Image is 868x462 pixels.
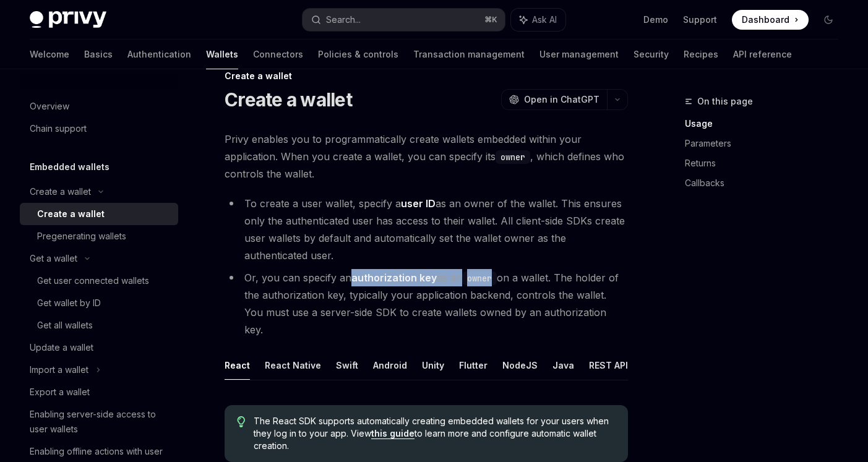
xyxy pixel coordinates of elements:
a: Parameters [685,134,848,153]
button: NodeJS [502,351,538,380]
button: React Native [265,351,321,380]
button: Android [373,351,407,380]
code: owner [496,150,530,164]
button: Open in ChatGPT [501,89,607,110]
strong: user ID [401,197,436,210]
a: Welcome [30,40,69,69]
span: Open in ChatGPT [524,93,599,106]
a: Dashboard [732,10,809,30]
strong: authorization key [351,272,437,284]
span: On this page [697,94,753,109]
div: Get all wallets [37,318,93,333]
div: Export a wallet [30,385,90,400]
div: Get wallet by ID [37,296,101,310]
span: Dashboard [742,14,789,26]
li: To create a user wallet, specify a as an owner of the wallet. This ensures only the authenticated... [225,195,628,264]
div: Overview [30,99,69,114]
a: Get all wallets [20,314,178,336]
div: Create a wallet [37,207,105,221]
code: owner [462,272,497,285]
a: User management [539,40,619,69]
a: Security [634,40,669,69]
a: Authentication [127,40,191,69]
div: Get a wallet [30,251,77,266]
button: Flutter [459,351,488,380]
a: Chain support [20,118,178,140]
button: React [225,351,250,380]
a: Enabling server-side access to user wallets [20,403,178,440]
a: Get wallet by ID [20,292,178,314]
a: Overview [20,95,178,118]
a: Demo [643,14,668,26]
img: dark logo [30,11,106,28]
h5: Embedded wallets [30,160,110,174]
a: Export a wallet [20,381,178,403]
div: Create a wallet [225,70,628,82]
button: Swift [336,351,358,380]
a: Get user connected wallets [20,270,178,292]
button: Search...⌘K [303,9,505,31]
a: Pregenerating wallets [20,225,178,247]
a: Returns [685,153,848,173]
div: Get user connected wallets [37,273,149,288]
div: Search... [326,12,361,27]
button: Unity [422,351,444,380]
a: Update a wallet [20,336,178,359]
div: Pregenerating wallets [37,229,126,244]
div: Update a wallet [30,340,93,355]
button: REST API [589,351,628,380]
li: Or, you can specify an as an on a wallet. The holder of the authorization key, typically your app... [225,269,628,338]
span: ⌘ K [484,15,497,25]
a: Recipes [684,40,718,69]
a: Callbacks [685,173,848,193]
div: Create a wallet [30,184,91,199]
a: Support [683,14,717,26]
h1: Create a wallet [225,88,352,111]
a: Wallets [206,40,238,69]
button: Toggle dark mode [819,10,838,30]
span: The React SDK supports automatically creating embedded wallets for your users when they log in to... [254,415,616,452]
div: Chain support [30,121,87,136]
a: API reference [733,40,792,69]
a: Basics [84,40,113,69]
span: Ask AI [532,14,557,26]
div: Enabling server-side access to user wallets [30,407,171,437]
a: Transaction management [413,40,525,69]
span: Privy enables you to programmatically create wallets embedded within your application. When you c... [225,130,628,182]
a: this guide [371,428,415,439]
button: Ask AI [511,9,565,31]
a: Policies & controls [318,40,398,69]
a: Create a wallet [20,203,178,225]
svg: Tip [237,416,246,427]
div: Import a wallet [30,362,88,377]
a: Connectors [253,40,303,69]
a: Usage [685,114,848,134]
button: Java [552,351,574,380]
